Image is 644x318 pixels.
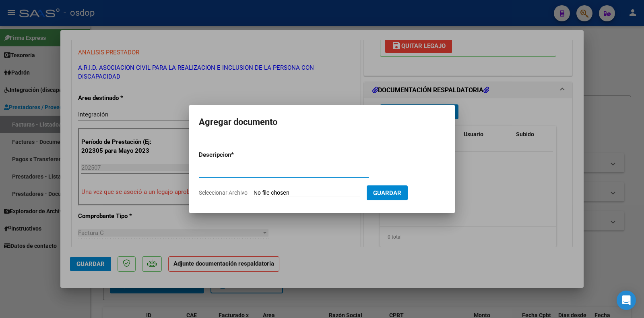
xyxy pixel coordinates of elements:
[199,114,445,130] h2: Agregar documento
[367,185,408,200] button: Guardar
[199,189,248,196] span: Seleccionar Archivo
[373,189,401,197] span: Guardar
[617,291,636,310] div: Open Intercom Messenger
[199,150,273,160] p: Descripcion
